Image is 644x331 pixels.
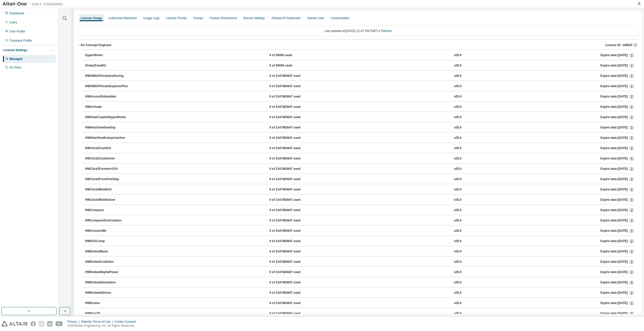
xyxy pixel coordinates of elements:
div: Expire date: [DATE] [601,177,634,182]
div: Expire date: [DATE] [601,239,634,244]
div: HWAltairOneEnterpriseUser [85,136,130,140]
div: v25.0 [454,280,462,285]
div: HWClick2MoldGUI [85,187,130,192]
div: HWAMDCPrivateAuthoring [85,74,130,78]
button: HWActivate0 of 2147483647 usedv25.0Expire date:[DATE] [85,102,634,113]
div: Usage Logs [143,16,159,20]
div: Expire date: [DATE] [601,167,634,171]
img: altair_logo.svg [2,321,28,326]
div: Managed [9,57,22,61]
div: v25.0 [454,239,462,244]
div: v25.0 [454,74,462,78]
div: 0 of 2147483647 used [270,94,315,99]
div: Expire date: [DATE] [601,84,634,89]
div: Users [9,20,17,24]
button: HWCompose0 of 2147483647 usedv25.0Expire date:[DATE] [85,205,634,216]
div: 0 of 2147483647 used [270,74,315,78]
div: 0 of 2147483647 used [270,146,315,151]
div: HWClick2CastSolver [85,156,130,161]
div: 0 of 2147483647 used [270,187,315,192]
span: License ID: 148833 [605,43,632,47]
div: Expire date: [DATE] [601,301,634,306]
div: HWEmbedDigitalPower [85,270,130,275]
button: HWClick2CastSolver0 of 2147483647 usedv25.0Expire date:[DATE] [85,153,634,164]
div: v25.0 [454,125,462,130]
div: Expire date: [DATE] [601,74,634,78]
div: 0 of 2147483647 used [270,177,315,182]
div: 0 of 2147483647 used [270,249,315,254]
button: HWAltairCopilotHyperWorks0 of 2147483647 usedv25.0Expire date:[DATE] [85,112,634,123]
div: Expire date: [DATE] [601,105,634,109]
button: HWAMDCPrivateExplorerPlus0 of 2147483647 usedv25.0Expire date:[DATE] [85,81,634,92]
div: Expire date: [DATE] [601,125,634,130]
div: 0 of 2147483647 used [270,156,315,161]
div: Expire date: [DATE] [601,94,634,99]
div: 0 of 2147483647 used [270,115,315,120]
button: HWAMDCPrivateAuthoring0 of 2147483647 usedv25.0Expire date:[DATE] [85,71,634,82]
div: HWCompose [85,208,130,213]
div: HWClick2FormOneStep [85,177,130,182]
button: HWEmbedSimulation0 of 2147483647 usedv25.0Expire date:[DATE] [85,277,634,288]
button: HWConnectMe0 of 2147483647 usedv25.0Expire date:[DATE] [85,225,634,237]
div: v25.0 [454,115,462,120]
div: HWAltairCopilotHyperWorks [85,115,130,120]
div: Expire date: [DATE] [601,198,634,202]
img: youtube.svg [56,321,63,326]
div: Cookie Consent [114,320,139,324]
button: HWEmbedCodeGen0 of 2147483647 usedv25.0Expire date:[DATE] [85,256,634,268]
div: HWActivate [85,105,130,109]
button: HWEmbedDigitalPower0 of 2147483647 usedv25.0Expire date:[DATE] [85,267,634,278]
div: Expire date: [DATE] [601,187,634,192]
div: 0 of 2147483647 used [270,270,315,275]
button: HWAccessEmbedded0 of 2147483647 usedv25.0Expire date:[DATE] [85,91,634,102]
div: Borrow Settings [244,16,265,20]
div: HWEmbedCodeGen [85,260,130,264]
div: v25.0 [454,218,462,223]
div: Expire date: [DATE] [601,260,634,264]
div: GlobalZoneEU [85,63,130,68]
div: License Settings [3,48,27,52]
div: 0 of 2147483647 used [270,136,315,140]
a: Refresh [381,29,392,33]
div: v25.0 [454,156,462,161]
div: HWAltairOneDesktop [85,125,130,130]
button: GlobalZoneEU0 of 50000 usedv25.0Expire date:[DATE] [85,60,634,71]
div: Expire date: [DATE] [601,311,634,316]
div: v25.0 [454,249,462,254]
div: v25.0 [454,198,462,202]
img: linkedin.svg [47,321,52,326]
div: HWESAComp [85,239,130,244]
div: Expire date: [DATE] [601,270,634,275]
div: Expire date: [DATE] [601,208,634,213]
button: HWFlux2D0 of 2147483647 usedv25.0Expire date:[DATE] [85,308,634,319]
div: 0 of 50000 used [270,53,315,58]
div: AU Concept Engineer [80,43,112,47]
div: Expire date: [DATE] [601,280,634,285]
div: v25.0 [454,167,462,171]
div: Expire date: [DATE] [601,63,634,68]
div: HyperWorks [85,53,130,58]
div: Expire date: [DATE] [601,146,634,151]
div: 0 of 2147483647 used [270,280,315,285]
div: HWClick2MoldSolver [85,198,130,202]
button: HWAltairOneDesktop0 of 2147483647 usedv25.0Expire date:[DATE] [85,122,634,133]
div: HWEmbedSimulation [85,280,130,285]
button: HWEmbedeDrives0 of 2147483647 usedv25.0Expire date:[DATE] [85,287,634,299]
div: v25.0 [454,105,462,109]
img: facebook.svg [31,321,36,326]
div: v25.0 [454,301,462,306]
div: 0 of 2147483647 used [270,311,315,316]
div: Expire date: [DATE] [601,156,634,161]
button: HyperWorks0 of 50000 usedv25.0Expire date:[DATE] [85,50,634,61]
div: v25.0 [454,311,462,316]
div: 0 of 2147483647 used [270,167,315,171]
div: HWClick2FormIncrGUI [85,167,130,171]
img: instagram.svg [39,321,44,326]
div: 0 of 2147483647 used [270,260,315,264]
div: v25.0 [454,84,462,89]
div: v25.0 [454,136,462,140]
div: 0 of 2147483647 used [270,208,315,213]
div: 0 of 2147483647 used [270,84,315,89]
p: © 2025 Altair Engineering, Inc. All Rights Reserved. [67,324,139,328]
div: v25.0 [454,53,462,58]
